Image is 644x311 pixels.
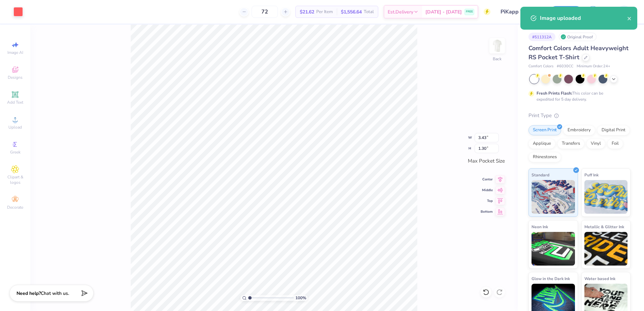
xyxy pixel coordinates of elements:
span: Middle [481,188,493,193]
span: $21.62 [300,8,314,15]
input: – – [252,6,278,18]
span: Bottom [481,209,493,214]
span: Comfort Colors Adult Heavyweight RS Pocket T-Shirt [528,44,629,61]
strong: Need help? [17,290,41,297]
span: Clipart & logos [3,174,27,185]
img: Standard [532,180,575,214]
span: Center [481,177,493,182]
span: Total [364,8,374,15]
div: Foil [607,139,623,149]
div: Vinyl [586,139,605,149]
button: close [627,14,632,22]
span: Decorate [7,205,23,210]
strong: Fresh Prints Flash: [537,91,572,96]
div: Original Proof [559,33,597,41]
span: Puff Ink [584,171,599,178]
span: Est. Delivery [388,8,413,15]
span: Top [481,199,493,203]
div: Print Type [528,112,631,119]
img: Metallic & Glitter Ink [584,232,628,266]
span: Image AI [7,50,23,55]
span: Upload [8,125,22,130]
img: Neon Ink [532,232,575,266]
span: 100 % [295,295,306,301]
span: $1,556.64 [341,8,362,15]
span: Neon Ink [532,223,548,230]
span: Standard [532,171,549,178]
div: Transfers [557,139,584,149]
span: Greek [10,149,21,155]
span: Metallic & Glitter Ink [584,223,624,230]
span: # 6030CC [557,64,573,69]
img: Back [490,39,504,53]
span: Per Item [316,8,333,15]
div: Back [493,56,502,62]
div: Image uploaded [540,14,627,22]
span: Minimum Order: 24 + [577,64,610,69]
span: Chat with us. [41,290,69,297]
span: FREE [466,9,473,14]
div: This color can be expedited for 5 day delivery. [537,90,619,102]
div: Embroidery [563,125,595,135]
span: [DATE] - [DATE] [425,8,462,15]
span: Comfort Colors [528,64,553,69]
div: Applique [528,139,555,149]
div: Screen Print [528,125,561,135]
div: Digital Print [597,125,630,135]
div: Rhinestones [528,152,561,162]
div: # 511312A [528,33,555,41]
img: Puff Ink [584,180,628,214]
span: Glow in the Dark Ink [532,275,570,282]
span: Water based Ink [584,275,615,282]
span: Add Text [7,100,23,105]
span: Designs [8,75,23,80]
input: Untitled Design [495,5,545,19]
